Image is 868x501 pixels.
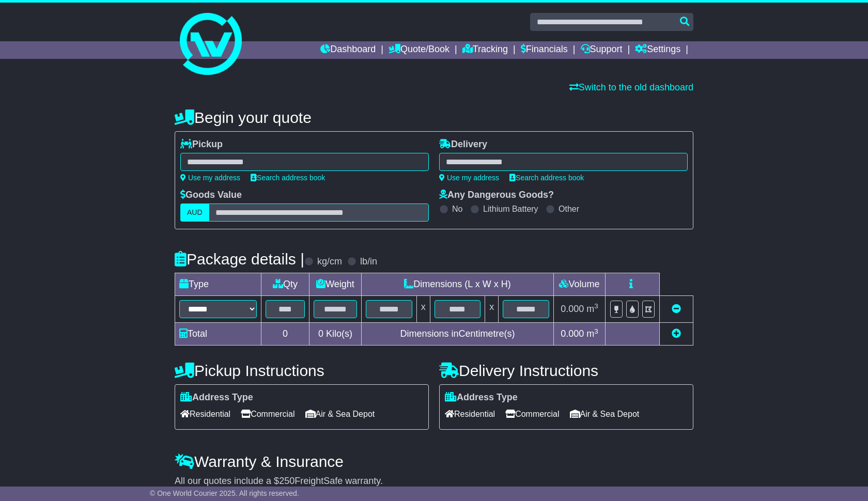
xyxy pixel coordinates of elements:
h4: Package details | [175,251,304,268]
label: Delivery [439,139,487,150]
span: Commercial [241,406,295,422]
a: Remove this item [672,304,681,314]
label: Goods Value [180,190,242,201]
span: Residential [445,406,495,422]
sup: 3 [594,302,598,310]
span: Residential [180,406,230,422]
td: x [416,296,430,323]
h4: Delivery Instructions [439,362,693,379]
a: Use my address [180,174,240,182]
a: Support [581,41,623,59]
label: Address Type [445,392,518,403]
span: Commercial [505,406,559,422]
span: m [586,328,598,339]
a: Add new item [672,328,681,339]
label: kg/cm [317,256,342,268]
label: Other [559,204,579,214]
h4: Pickup Instructions [175,362,429,379]
label: Pickup [180,139,223,150]
td: Volume [553,273,605,296]
a: Search address book [251,174,325,182]
span: © One World Courier 2025. All rights reserved. [150,489,299,497]
label: Lithium Battery [483,204,538,214]
a: Tracking [462,41,508,59]
a: Search address book [509,174,584,182]
td: Kilo(s) [309,323,362,346]
a: Use my address [439,174,499,182]
td: 0 [261,323,309,346]
td: Dimensions in Centimetre(s) [361,323,553,346]
td: Total [175,323,261,346]
sup: 3 [594,327,598,335]
h4: Begin your quote [175,109,693,126]
span: Air & Sea Depot [305,406,375,422]
a: Switch to the old dashboard [569,82,693,92]
td: Qty [261,273,309,296]
td: x [485,296,499,323]
span: m [586,304,598,314]
td: Dimensions (L x W x H) [361,273,553,296]
td: Weight [309,273,362,296]
span: 0.000 [561,304,584,314]
span: Air & Sea Depot [570,406,640,422]
label: No [452,204,462,214]
span: 0 [318,328,323,339]
label: AUD [180,203,209,222]
td: Type [175,273,261,296]
label: Address Type [180,392,253,403]
h4: Warranty & Insurance [175,453,693,470]
a: Dashboard [320,41,376,59]
label: Any Dangerous Goods? [439,190,554,201]
a: Settings [635,41,680,59]
span: 250 [279,476,295,486]
a: Financials [521,41,568,59]
div: All our quotes include a $ FreightSafe warranty. [175,476,693,487]
label: lb/in [360,256,377,268]
a: Quote/Book [389,41,450,59]
span: 0.000 [561,328,584,339]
